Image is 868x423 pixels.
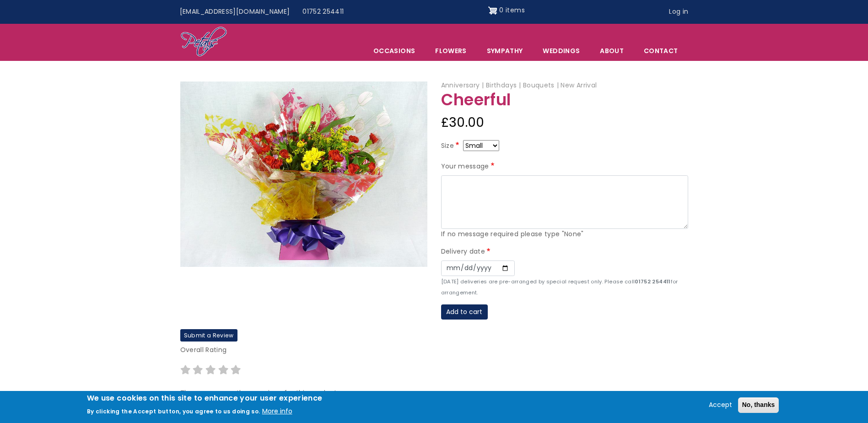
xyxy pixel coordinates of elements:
[590,41,633,60] a: About
[296,3,350,21] a: 01752 254411
[561,81,597,90] span: New Arrival
[738,397,779,413] button: No, thanks
[180,388,688,399] p: There are currently no reviews for this product.
[441,246,492,257] label: Delivery date
[87,407,260,415] p: By clicking the Accept button, you agree to us doing so.
[488,3,525,18] a: Shopping cart 0 items
[441,91,688,109] h1: Cheerful
[486,81,521,90] span: Birthdays
[180,345,688,356] p: Overall Rating
[634,41,687,60] a: Contact
[441,141,461,152] label: Size
[441,112,688,134] div: £30.00
[180,81,427,267] img: Cheerful
[441,304,488,320] button: Add to cart
[533,41,589,60] span: Weddings
[180,26,227,58] img: Home
[523,81,559,90] span: Bouquets
[87,393,323,403] h2: We use cookies on this site to enhance your user experience
[488,3,497,18] img: Shopping cart
[477,41,533,60] a: Sympathy
[663,3,695,21] a: Log in
[441,161,496,172] label: Your message
[705,400,736,411] button: Accept
[364,41,425,60] span: Occasions
[441,81,484,90] span: Anniversary
[173,3,297,21] a: [EMAIL_ADDRESS][DOMAIN_NAME]
[635,278,670,285] strong: 01752 254411
[499,5,524,15] span: 0 items
[441,229,688,240] div: If no message required please type "None"
[262,406,292,417] button: More info
[426,41,476,60] a: Flowers
[441,278,678,296] small: [DATE] deliveries are pre-arranged by special request only. Please call for arrangement.
[180,329,237,342] label: Submit a Review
